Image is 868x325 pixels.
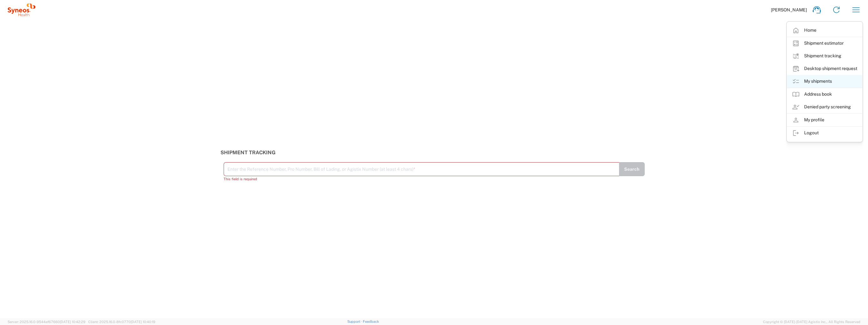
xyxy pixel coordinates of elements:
[224,176,619,182] div: This field is required
[347,320,363,323] a: Support
[88,320,155,324] span: Client: 2025.16.0-8fc0770
[787,37,862,50] a: Shipment estimator
[787,88,862,101] a: Address book
[787,114,862,126] a: My profile
[60,320,85,324] span: [DATE] 10:42:29
[787,62,862,75] a: Desktop shipment request
[220,150,648,156] h3: Shipment Tracking
[787,24,862,37] a: Home
[787,50,862,62] a: Shipment tracking
[771,7,807,13] span: [PERSON_NAME]
[787,75,862,88] a: My shipments
[787,101,862,113] a: Denied party screening
[363,320,379,323] a: Feedback
[131,320,155,324] span: [DATE] 10:40:19
[787,127,862,139] a: Logout
[763,319,860,325] span: Copyright © [DATE]-[DATE] Agistix Inc., All Rights Reserved
[8,320,85,324] span: Server: 2025.16.0-9544af67660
